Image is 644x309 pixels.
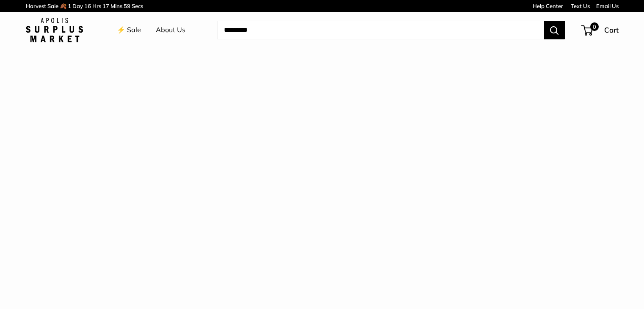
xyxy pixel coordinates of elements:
img: Apolis: Surplus Market [26,18,83,42]
span: 16 [84,3,91,9]
a: Email Us [596,3,619,9]
span: Day [72,3,83,9]
span: 0 [590,22,598,31]
span: Mins [111,3,122,9]
a: About Us [156,24,185,36]
span: Cart [604,25,619,34]
span: 1 [68,3,71,9]
span: Hrs [92,3,101,9]
a: Text Us [571,3,590,9]
a: 0 Cart [582,23,619,37]
button: Search [544,21,565,39]
span: 17 [102,3,109,9]
a: ⚡️ Sale [117,24,141,36]
input: Search... [217,21,544,39]
span: 59 [124,3,130,9]
span: Secs [132,3,143,9]
a: Help Center [533,3,563,9]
